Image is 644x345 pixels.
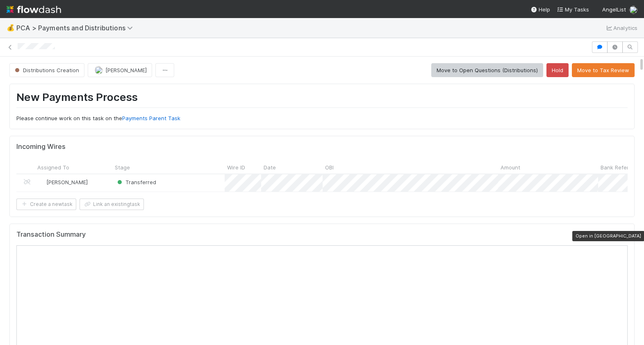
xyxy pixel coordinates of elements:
a: My Tasks [557,5,589,14]
button: Move to Open Questions (Distributions) [431,63,543,77]
span: Amount [501,163,520,171]
img: avatar_eacbd5bb-7590-4455-a9e9-12dcb5674423.png [39,179,45,185]
button: Move to Tax Review [572,63,635,77]
div: Transferred [116,178,156,186]
span: OBI [325,163,334,171]
span: PCA > Payments and Distributions [16,24,137,32]
img: avatar_87e1a465-5456-4979-8ac4-f0cdb5bbfe2d.png [95,66,103,74]
h1: New Payments Process [16,91,628,107]
h5: Incoming Wires [16,143,66,151]
a: Payments Parent Task [122,115,180,121]
img: avatar_87e1a465-5456-4979-8ac4-f0cdb5bbfe2d.png [629,6,637,14]
span: Wire ID [227,163,245,171]
span: Stage [115,163,130,171]
span: Assigned To [37,163,69,171]
p: Please continue work on this task on the [16,114,628,123]
h5: Transaction Summary [16,231,86,239]
span: My Tasks [557,6,589,13]
span: [PERSON_NAME] [105,67,147,73]
span: Distributions Creation [13,67,79,73]
button: [PERSON_NAME] [88,63,152,77]
span: Date [264,163,276,171]
span: Transferred [116,179,156,185]
button: Distributions Creation [9,63,84,77]
button: Hold [546,63,569,77]
a: Analytics [605,23,637,33]
span: Bank Reference [601,163,642,171]
button: Link an existingtask [80,199,144,210]
span: AngelList [602,6,626,13]
button: Create a newtask [16,199,76,210]
div: Help [530,5,550,14]
span: [PERSON_NAME] [46,179,88,185]
img: logo-inverted-e16ddd16eac7371096b0.svg [7,2,61,16]
span: 💰 [7,24,15,31]
div: [PERSON_NAME] [38,178,88,186]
